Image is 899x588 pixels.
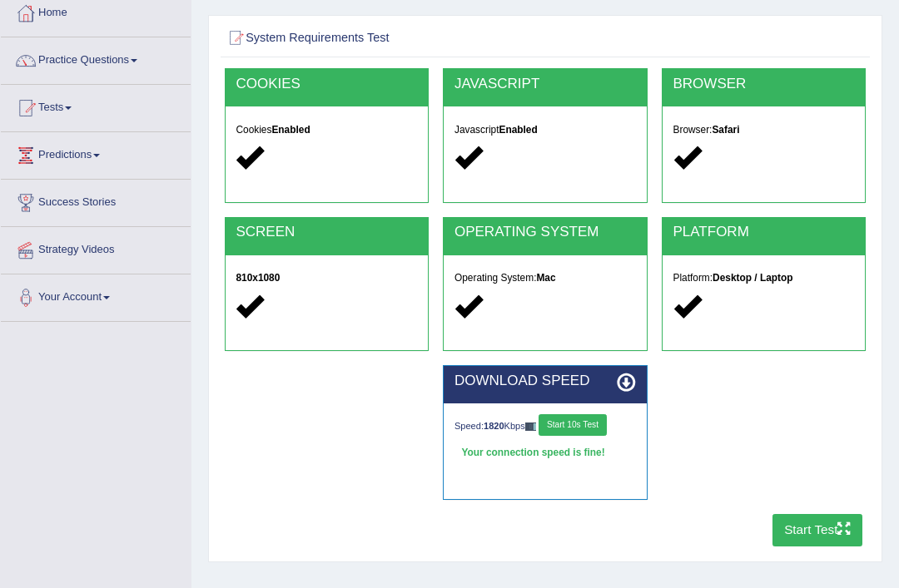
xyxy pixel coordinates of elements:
[454,414,636,439] div: Speed: Kbps
[772,514,863,546] button: Start Test
[673,225,855,240] h2: PLATFORM
[225,27,623,49] h2: System Requirements Test
[499,124,538,136] strong: Enabled
[454,125,636,136] h5: Javascript
[454,373,636,389] h2: DOWNLOAD SPEED
[713,272,792,284] strong: Desktop / Laptop
[1,227,191,269] a: Strategy Videos
[673,125,855,136] h5: Browser:
[1,180,191,221] a: Success Stories
[236,125,417,136] h5: Cookies
[536,272,555,284] strong: Mac
[454,273,636,284] h5: Operating System:
[1,274,191,316] a: Your Account
[1,37,191,79] a: Practice Questions
[454,77,636,92] h2: JAVASCRIPT
[236,272,280,284] strong: 810x1080
[454,225,636,240] h2: OPERATING SYSTEM
[539,414,606,436] button: Start 10s Test
[673,273,855,284] h5: Platform:
[484,421,504,431] strong: 1820
[1,132,191,174] a: Predictions
[712,124,739,136] strong: Safari
[271,124,310,136] strong: Enabled
[525,422,537,430] img: ajax-loader-fb-connection.gif
[454,442,636,464] div: Your connection speed is fine!
[1,85,191,126] a: Tests
[673,77,855,92] h2: BROWSER
[236,225,417,240] h2: SCREEN
[236,77,417,92] h2: COOKIES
